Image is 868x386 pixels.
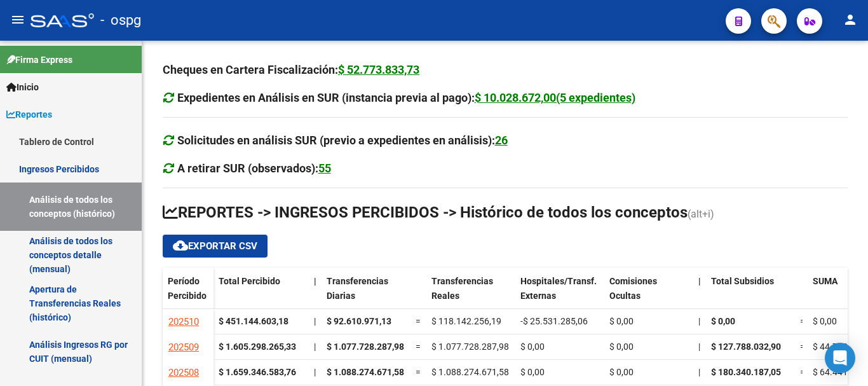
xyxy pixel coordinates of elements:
[168,341,199,353] span: 202509
[426,268,515,321] datatable-header-cell: Transferencias Reales
[520,367,545,377] span: $ 0,00
[322,268,410,321] datatable-header-cell: Transferencias Diarias
[327,316,391,326] span: $ 92.610.971,13
[475,89,635,107] div: $ 10.028.672,00(5 expedientes)
[163,268,214,321] datatable-header-cell: Período Percibido
[314,367,316,377] span: |
[327,367,404,377] span: $ 1.088.274.671,58
[314,341,316,352] span: |
[416,316,421,326] span: =
[177,134,508,147] strong: Solicitudes en análisis SUR (previo a expedientes en análisis):
[693,268,706,321] datatable-header-cell: |
[338,61,419,79] div: $ 52.773.833,73
[813,316,837,326] span: $ 0,00
[100,6,141,34] span: - ospg
[177,162,331,175] strong: A retirar SUR (observados):
[520,316,588,326] span: -$ 25.531.285,06
[327,276,388,301] span: Transferencias Diarias
[416,341,421,352] span: =
[219,276,280,286] span: Total Percibido
[219,341,296,352] strong: $ 1.605.298.265,33
[711,316,735,326] span: $ 0,00
[168,316,199,327] span: 202510
[327,341,404,352] span: $ 1.077.728.287,98
[6,107,52,121] span: Reportes
[177,91,635,104] strong: Expedientes en Análisis en SUR (instancia previa al pago):
[520,341,545,352] span: $ 0,00
[168,367,199,378] span: 202508
[219,316,288,326] strong: $ 451.144.603,18
[314,276,316,286] span: |
[843,12,858,27] mat-icon: person
[431,276,493,301] span: Transferencias Reales
[711,276,774,286] span: Total Subsidios
[163,203,688,221] span: REPORTES -> INGRESOS PERCIBIDOS -> Histórico de todos los conceptos
[163,235,268,258] button: Exportar CSV
[698,367,700,377] span: |
[609,316,634,326] span: $ 0,00
[706,268,795,321] datatable-header-cell: Total Subsidios
[214,268,309,321] datatable-header-cell: Total Percibido
[698,341,700,352] span: |
[711,367,781,377] span: $ 180.340.187,05
[711,341,781,352] span: $ 127.788.032,90
[416,367,421,377] span: =
[609,276,657,301] span: Comisiones Ocultas
[698,316,700,326] span: |
[173,238,188,253] mat-icon: cloud_download
[173,240,257,252] span: Exportar CSV
[604,268,693,321] datatable-header-cell: Comisiones Ocultas
[10,12,25,27] mat-icon: menu
[800,316,805,326] span: =
[800,341,805,352] span: =
[163,63,419,76] strong: Cheques en Cartera Fiscalización:
[314,316,316,326] span: |
[495,132,508,149] div: 26
[520,276,597,301] span: Hospitales/Transf. Externas
[688,208,714,220] span: (alt+i)
[168,276,207,301] span: Período Percibido
[219,367,296,377] strong: $ 1.659.346.583,76
[515,268,604,321] datatable-header-cell: Hospitales/Transf. Externas
[825,343,855,373] div: Open Intercom Messenger
[698,276,701,286] span: |
[318,160,331,177] div: 55
[800,367,805,377] span: =
[609,341,634,352] span: $ 0,00
[609,367,634,377] span: $ 0,00
[6,53,72,67] span: Firma Express
[6,80,39,94] span: Inicio
[431,341,509,352] span: $ 1.077.728.287,98
[309,268,322,321] datatable-header-cell: |
[431,316,501,326] span: $ 118.142.256,19
[813,276,837,286] span: SUMA
[431,367,509,377] span: $ 1.088.274.671,58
